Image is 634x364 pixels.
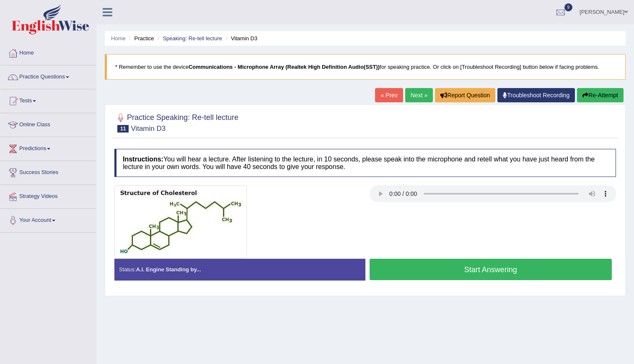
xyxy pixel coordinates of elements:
[577,88,624,102] button: Re-Attempt
[114,112,238,133] h2: Practice Speaking: Re-tell lecture
[127,34,154,42] li: Practice
[0,113,96,134] a: Online Class
[375,88,403,102] a: « Prev
[0,42,96,62] a: Home
[435,88,495,102] button: Report Question
[123,156,163,163] b: Instructions:
[117,125,129,133] span: 11
[105,54,626,80] blockquote: * Remember to use the device for speaking practice. Or click on [Troubleshoot Recording] button b...
[114,259,365,280] div: Status:
[0,185,96,206] a: Strategy Videos
[111,35,126,42] a: Home
[136,266,201,273] strong: A.I. Engine Standing by...
[370,259,612,280] button: Start Answering
[564,3,573,11] span: 9
[224,34,258,42] li: Vitamin D3
[114,149,616,177] h4: You will hear a lecture. After listening to the lecture, in 10 seconds, please speak into the mic...
[189,64,380,70] b: Communications - Microphone Array (Realtek High Definition Audio(SST))
[163,35,222,42] a: Speaking: Re-tell lecture
[0,161,96,182] a: Success Stories
[0,89,96,110] a: Tests
[405,88,433,102] a: Next »
[0,65,96,86] a: Practice Questions
[497,88,575,102] a: Troubleshoot Recording
[0,209,96,230] a: Your Account
[131,125,166,133] small: Vitamin D3
[0,137,96,158] a: Predictions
